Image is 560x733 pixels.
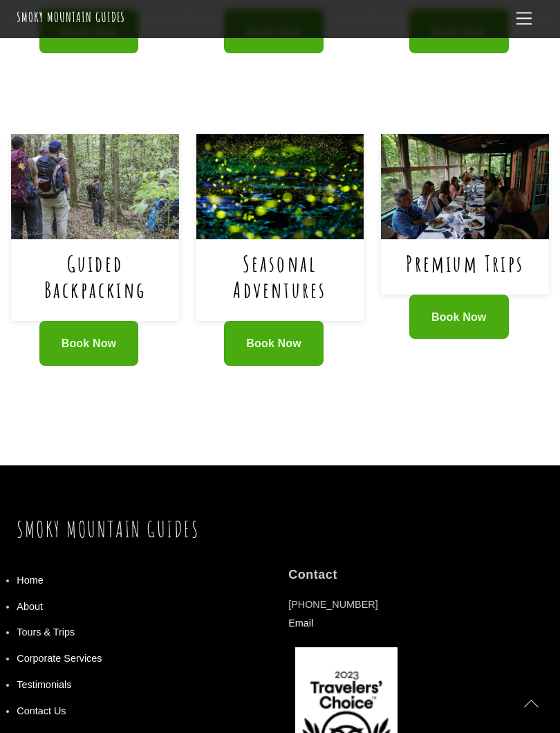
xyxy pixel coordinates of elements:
a: Book Now [224,321,324,365]
a: Premium Trips [406,249,524,277]
span: Book Now [62,337,117,350]
a: Smoky Mountain Guides [17,516,199,543]
a: Book Now [39,321,139,365]
a: Guided Backpacking [44,249,146,304]
img: Seasonal Adventures [196,134,364,239]
a: Email [288,618,313,629]
a: Smoky Mountain Guides [17,8,125,26]
img: Guided Backpacking [11,134,179,239]
a: Testimonials [17,679,71,690]
img: Premium Trips [381,134,549,239]
a: Home [17,575,43,586]
a: Corporate Services [17,653,102,664]
span: Book Now [431,311,487,324]
a: Menu [510,6,538,33]
a: Contact Us [17,705,66,716]
a: Tours & Trips [17,627,75,638]
p: [PHONE_NUMBER] [288,595,543,632]
a: Seasonal Adventures [233,249,326,304]
span: Book Now [246,337,301,350]
a: About [17,601,43,612]
a: Book Now [409,295,509,339]
h4: Contact [288,567,543,583]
